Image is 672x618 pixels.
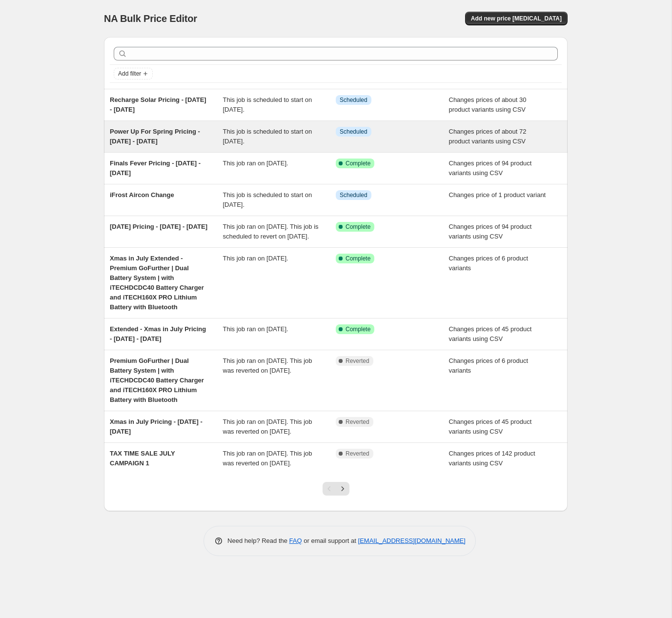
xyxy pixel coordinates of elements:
span: Changes prices of 94 product variants using CSV [449,223,532,240]
span: Scheduled [340,96,367,104]
a: FAQ [289,537,302,544]
span: Scheduled [340,128,367,136]
span: Changes prices of 6 product variants [449,255,529,272]
span: Reverted [346,450,369,458]
span: Complete [346,325,370,333]
span: Add new price [MEDICAL_DATA] [471,15,562,22]
span: TAX TIME SALE JULY CAMPAIGN 1 [110,450,175,467]
span: Xmas in July Extended - Premium GoFurther | Dual Battery System | with iTECHDCDC40 Battery Charge... [110,255,204,311]
span: Finals Fever Pricing - [DATE] - [DATE] [110,159,201,177]
span: Changes price of 1 product variant [449,191,546,199]
span: Extended - Xmas in July Pricing - [DATE] - [DATE] [110,325,206,342]
span: Add filter [118,70,141,78]
span: [DATE] Pricing - [DATE] - [DATE] [110,223,207,230]
span: Changes prices of 142 product variants using CSV [449,450,535,467]
span: This job ran on [DATE]. [223,255,288,262]
span: Complete [346,159,370,167]
span: Reverted [346,418,369,426]
span: Changes prices of 45 product variants using CSV [449,418,532,435]
span: This job is scheduled to start on [DATE]. [223,96,312,113]
span: This job ran on [DATE]. This job was reverted on [DATE]. [223,418,312,435]
span: This job is scheduled to start on [DATE]. [223,128,312,145]
nav: Pagination [323,482,349,496]
span: This job ran on [DATE]. [223,159,288,167]
span: Reverted [346,357,369,365]
span: Complete [346,255,370,262]
button: Add new price [MEDICAL_DATA] [465,12,568,25]
a: [EMAIL_ADDRESS][DOMAIN_NAME] [358,537,466,544]
span: iFrost Aircon Change [110,191,174,199]
button: Add filter [114,68,153,80]
span: Xmas in July Pricing - [DATE] - [DATE] [110,418,203,435]
span: Changes prices of about 72 product variants using CSV [449,128,527,145]
span: Scheduled [340,191,367,199]
span: Recharge Solar Pricing - [DATE] - [DATE] [110,96,206,113]
span: This job ran on [DATE]. This job was reverted on [DATE]. [223,357,312,374]
span: Need help? Read the [227,537,289,544]
span: or email support at [302,537,358,544]
span: Premium GoFurther | Dual Battery System | with iTECHDCDC40 Battery Charger and iTECH160X PRO Lith... [110,357,204,403]
span: Power Up For Spring Pricing - [DATE] - [DATE] [110,128,200,145]
span: Complete [346,223,370,231]
span: Changes prices of 45 product variants using CSV [449,325,532,342]
span: Changes prices of 94 product variants using CSV [449,159,532,177]
span: This job ran on [DATE]. This job is scheduled to revert on [DATE]. [223,223,319,240]
span: Changes prices of about 30 product variants using CSV [449,96,527,113]
span: This job ran on [DATE]. [223,325,288,333]
span: NA Bulk Price Editor [104,13,197,24]
span: This job is scheduled to start on [DATE]. [223,191,312,208]
span: Changes prices of 6 product variants [449,357,529,374]
button: Next [336,482,349,496]
span: This job ran on [DATE]. This job was reverted on [DATE]. [223,450,312,467]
